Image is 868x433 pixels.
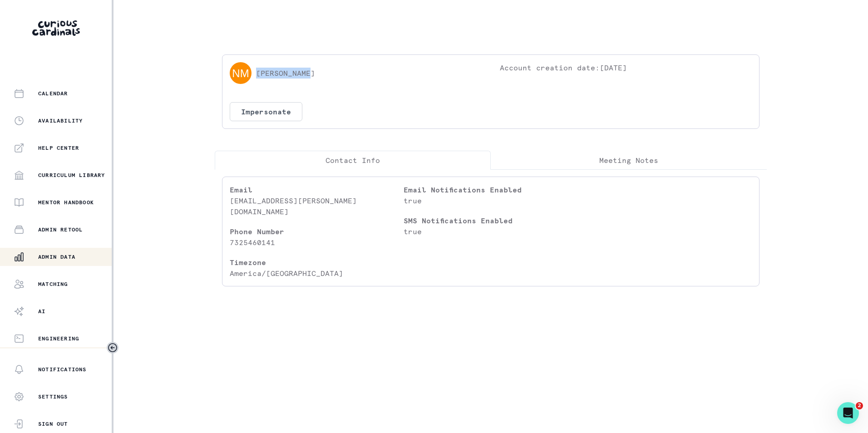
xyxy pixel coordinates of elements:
p: Help Center [38,144,79,152]
p: Timezone [230,257,404,268]
p: Availability [38,117,83,124]
p: AI [38,308,45,315]
p: true [404,226,577,237]
img: svg [230,62,252,84]
button: Toggle sidebar [107,342,118,354]
p: Engineering [38,335,79,342]
iframe: Intercom live chat [837,402,859,424]
p: true [404,195,577,206]
p: Email [230,184,404,195]
p: Account creation date: [DATE] [500,62,752,84]
img: Curious Cardinals Logo [32,20,80,36]
p: Settings [38,393,68,400]
p: Email Notifications Enabled [404,184,577,195]
p: 7325460141 [230,237,404,248]
p: Sign Out [38,420,68,428]
p: Mentor Handbook [38,199,94,206]
span: 2 [856,402,863,409]
p: Admin Retool [38,226,83,233]
p: Calendar [38,90,68,97]
button: Impersonate [230,102,302,121]
p: Meeting Notes [599,155,658,166]
p: America/[GEOGRAPHIC_DATA] [230,268,404,279]
p: [PERSON_NAME] [256,68,315,79]
p: Phone Number [230,226,404,237]
p: Notifications [38,366,87,373]
p: [EMAIL_ADDRESS][PERSON_NAME][DOMAIN_NAME] [230,195,404,217]
p: Contact Info [325,155,380,166]
p: Curriculum Library [38,172,105,179]
p: Admin Data [38,253,75,261]
p: SMS Notifications Enabled [404,215,577,226]
p: Matching [38,280,68,288]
